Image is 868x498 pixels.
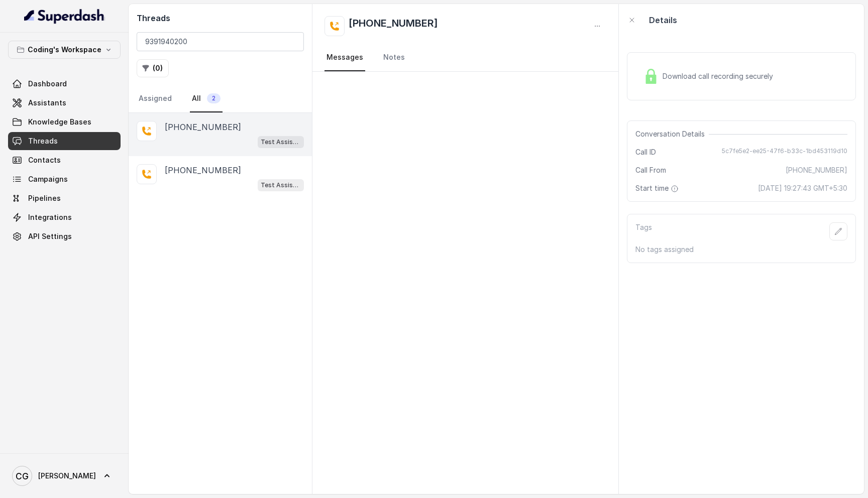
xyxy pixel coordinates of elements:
span: Knowledge Bases [28,117,91,127]
span: Call From [635,165,666,175]
span: [DATE] 19:27:43 GMT+5:30 [758,183,847,193]
nav: Tabs [324,44,606,71]
button: (0) [137,59,169,77]
span: Dashboard [28,79,67,89]
p: Test Assistant- 2 [261,137,301,147]
span: Call ID [635,147,656,157]
a: [PERSON_NAME] [8,462,121,490]
h2: [PHONE_NUMBER] [349,16,438,36]
span: Start time [635,183,681,193]
h2: Threads [137,12,304,24]
a: Assistants [8,94,121,112]
a: Dashboard [8,75,121,93]
a: Pipelines [8,189,121,207]
text: CG [16,471,29,481]
span: Integrations [28,212,72,222]
input: Search by Call ID or Phone Number [137,32,304,51]
span: 5c7fe5e2-ee25-47f6-b33c-1bd453119d10 [722,147,847,157]
span: [PERSON_NAME] [38,471,96,481]
img: Lock Icon [643,69,659,84]
a: All2 [190,85,223,112]
a: Notes [381,44,407,71]
p: Coding's Workspace [28,44,101,56]
span: Pipelines [28,193,61,203]
p: Test Assistant-3 [261,180,301,190]
span: Assistants [28,98,66,108]
span: Campaigns [28,174,68,184]
a: Contacts [8,151,121,169]
span: 2 [207,93,221,103]
p: Tags [635,222,652,240]
nav: Tabs [137,85,304,112]
a: Campaigns [8,170,121,188]
p: [PHONE_NUMBER] [165,121,241,133]
span: Contacts [28,155,61,165]
span: API Settings [28,231,72,241]
span: Threads [28,136,58,146]
a: Knowledge Bases [8,113,121,131]
span: Conversation Details [635,129,709,139]
a: Assigned [137,85,174,112]
button: Coding's Workspace [8,41,121,59]
a: Threads [8,132,121,150]
p: [PHONE_NUMBER] [165,164,241,176]
a: Integrations [8,208,121,226]
a: API Settings [8,227,121,245]
span: [PHONE_NUMBER] [786,165,847,175]
a: Messages [324,44,365,71]
span: Download call recording securely [663,71,777,81]
img: light.svg [24,8,105,24]
p: No tags assigned [635,244,847,255]
p: Details [649,14,677,26]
